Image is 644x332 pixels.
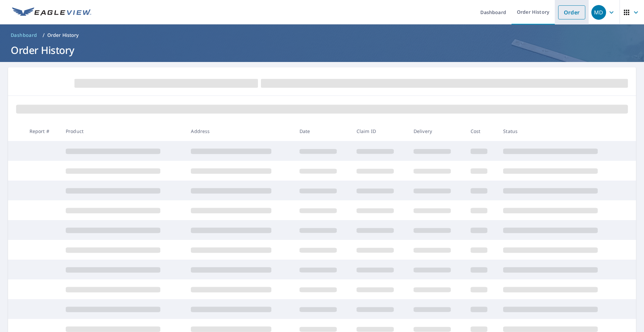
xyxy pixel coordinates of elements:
[12,7,91,17] img: EV Logo
[351,121,408,141] th: Claim ID
[8,43,636,57] h1: Order History
[24,121,60,141] th: Report #
[498,121,623,141] th: Status
[8,30,636,41] nav: breadcrumb
[408,121,465,141] th: Delivery
[558,5,585,19] a: Order
[11,32,37,39] span: Dashboard
[465,121,498,141] th: Cost
[294,121,351,141] th: Date
[591,5,606,20] div: MD
[43,31,45,39] li: /
[47,32,79,39] p: Order History
[185,121,294,141] th: Address
[60,121,185,141] th: Product
[8,30,40,41] a: Dashboard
